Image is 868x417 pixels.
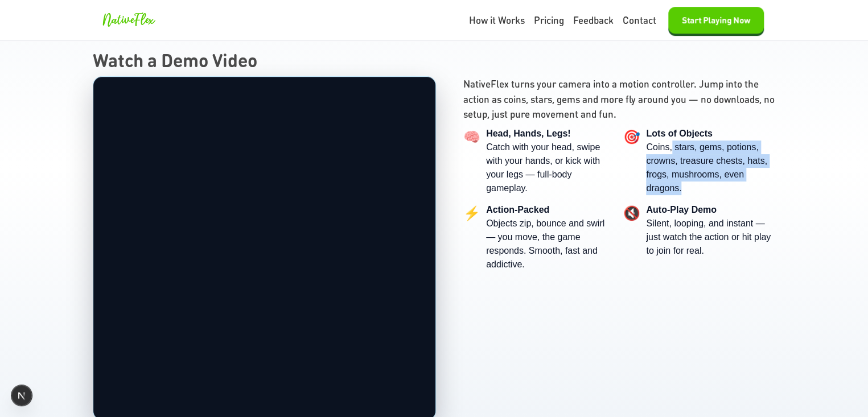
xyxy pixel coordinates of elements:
a: Pricing [534,13,564,28]
strong: Auto‑Play Demo [646,205,717,214]
div: Objects zip, bounce and swirl — you move, the game responds. Smooth, fast and addictive. [486,217,615,271]
h2: Watch a Demo Video [93,47,776,74]
div: Coins, stars, gems, potions, crowns, treasure chests, hats, frogs, mushrooms, even dragons. [646,141,775,195]
div: 🔇 [623,203,640,224]
strong: Lots of Objects [646,129,712,138]
div: Silent, looping, and instant — just watch the action or hit play to join for real. [646,217,775,258]
a: How it Works [469,13,525,28]
p: NativeFlex turns your camera into a motion controller. Jump into the action as coins, stars, gems... [463,76,776,121]
a: Feedback [573,13,614,28]
div: ⚡ [463,203,480,224]
span: NativeFlex [102,13,154,27]
div: 🧠 [463,127,480,147]
div: Catch with your head, swipe with your hands, or kick with your legs — full‑body gameplay. [486,141,615,195]
div: 🎯 [623,127,640,147]
strong: Head, Hands, Legs! [486,129,570,138]
strong: Action‑Packed [486,205,549,214]
button: Start Playing Now [668,7,764,34]
a: Contact [623,13,656,28]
